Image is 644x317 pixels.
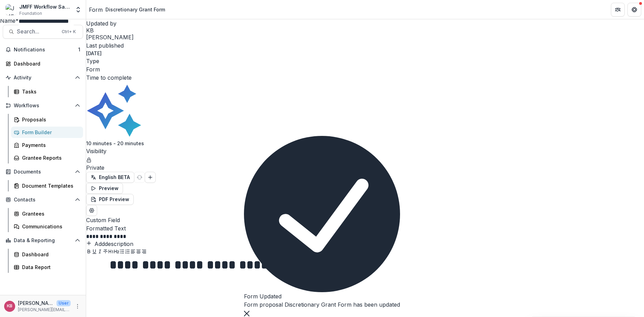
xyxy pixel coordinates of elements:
button: Get Help [627,3,641,17]
span: Foundation [19,10,42,17]
button: Open entity switcher [73,3,83,17]
div: Form [89,6,103,14]
div: Discretionary Grant Form [105,6,165,13]
div: JMFF Workflow Sandbox [19,3,71,10]
nav: breadcrumb [89,4,168,14]
button: Partners [611,3,625,17]
img: JMFF Workflow Sandbox [6,4,17,15]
